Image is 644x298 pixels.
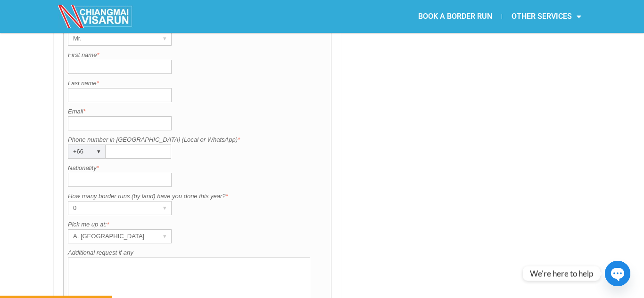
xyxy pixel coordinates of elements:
div: ▾ [158,201,171,215]
label: Nationality [68,163,327,173]
label: Pick me up at: [68,220,327,229]
label: Phone number in [GEOGRAPHIC_DATA] (Local or WhatsApp) [68,135,327,145]
div: A. [GEOGRAPHIC_DATA] [68,230,153,243]
div: ▾ [92,145,105,158]
label: First name [68,50,327,60]
div: +66 [68,145,87,158]
label: How many border runs (by land) have you done this year? [68,192,327,201]
div: 0 [68,201,153,215]
div: Mr. [68,32,153,45]
div: ▾ [158,32,171,45]
label: Additional request if any [68,248,327,258]
label: Last name [68,79,327,88]
a: OTHER SERVICES [502,6,591,27]
label: Email [68,107,327,116]
nav: Menu [322,6,591,27]
div: ▾ [158,230,171,243]
a: BOOK A BORDER RUN [409,6,502,27]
